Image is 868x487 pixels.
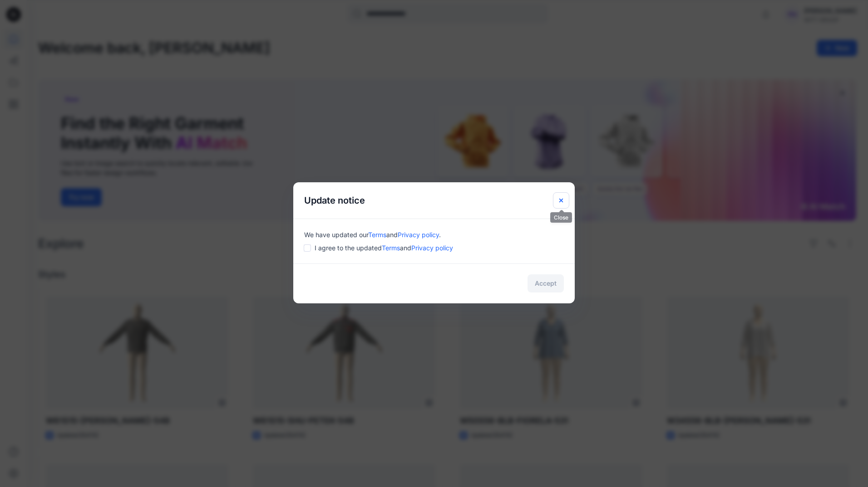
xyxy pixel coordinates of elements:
[368,231,386,239] a: Terms
[553,192,569,209] button: Close
[411,244,453,252] a: Privacy policy
[293,182,376,219] h5: Update notice
[304,230,564,239] div: We have updated our .
[382,244,400,252] a: Terms
[386,231,398,239] span: and
[400,244,411,252] span: and
[315,243,453,253] span: I agree to the updated
[398,231,439,239] a: Privacy policy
